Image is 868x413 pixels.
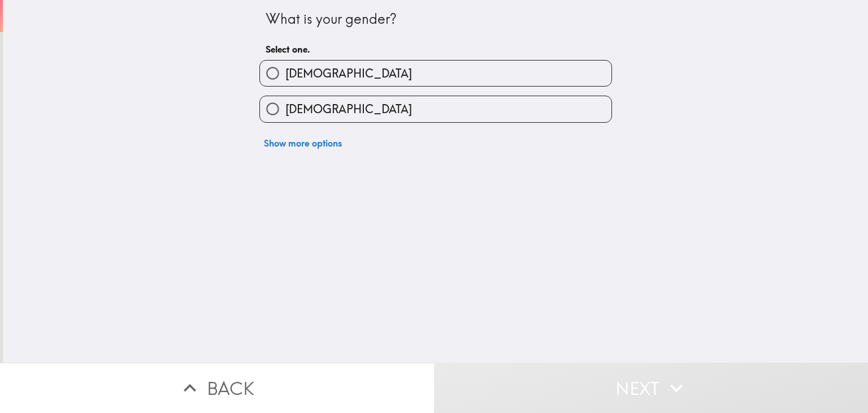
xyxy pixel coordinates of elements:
[434,363,868,413] button: Next
[285,101,412,117] span: [DEMOGRAPHIC_DATA]
[260,61,611,86] button: [DEMOGRAPHIC_DATA]
[285,66,412,81] span: [DEMOGRAPHIC_DATA]
[259,132,346,154] button: Show more options
[260,96,611,122] button: [DEMOGRAPHIC_DATA]
[266,43,606,55] h6: Select one.
[266,10,606,29] div: What is your gender?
